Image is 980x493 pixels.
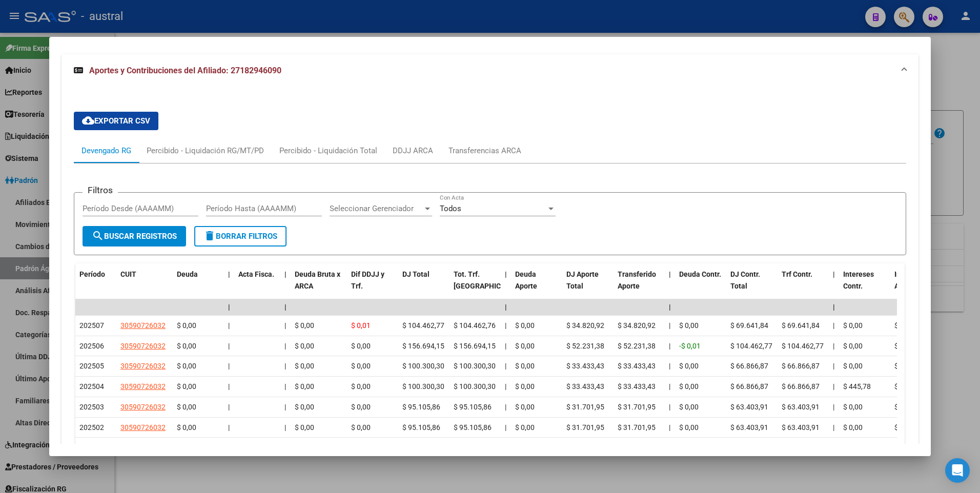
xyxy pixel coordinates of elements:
span: $ 63.403,91 [782,403,820,411]
span: 30590726032 [120,321,166,330]
datatable-header-cell: | [829,263,839,309]
span: Trf Contr. [782,270,812,278]
button: Borrar Filtros [194,226,287,246]
span: Intereses Aporte [894,270,925,290]
span: $ 34.820,92 [618,321,656,330]
datatable-header-cell: Deuda Bruta x ARCA [291,263,347,309]
div: Transferencias ARCA [448,145,521,156]
span: $ 0,00 [679,403,699,411]
span: $ 33.433,43 [566,362,604,370]
span: | [228,382,230,391]
span: Deuda Bruta x ARCA [295,270,340,290]
span: $ 0,00 [843,362,863,370]
span: $ 31.701,95 [566,423,604,432]
span: $ 156.694,15 [402,342,444,350]
span: $ 66.866,87 [730,362,768,370]
div: Percibido - Liquidación RG/MT/PD [147,145,264,156]
span: 30590726032 [120,382,166,391]
span: Deuda [177,270,198,278]
span: Exportar CSV [82,116,150,126]
span: $ 0,00 [177,403,196,411]
span: $ 445,78 [843,382,871,391]
datatable-header-cell: Deuda [173,263,224,309]
span: $ 0,00 [843,423,863,432]
span: $ 112.785,80 [402,443,444,451]
span: $ 52.231,38 [618,342,656,350]
span: | [284,321,286,330]
span: $ 104.462,77 [402,321,444,330]
datatable-header-cell: DJ Contr. Total [726,263,778,309]
span: $ 0,00 [515,403,535,411]
span: $ 0,01 [351,321,371,330]
span: | [505,443,506,451]
span: $ 100.300,30 [402,362,444,370]
span: $ 31.701,95 [566,403,604,411]
span: CUIT [120,270,136,278]
span: $ 0,00 [843,403,863,411]
span: $ 222,89 [894,382,922,391]
span: $ 75.190,53 [782,443,820,451]
span: 202501 [79,443,104,451]
span: 202506 [79,342,104,350]
span: | [833,270,835,278]
span: 202504 [79,382,104,391]
span: | [505,303,507,311]
span: $ 0,00 [177,342,196,350]
span: $ 0,00 [177,443,196,451]
datatable-header-cell: DJ Total [398,263,450,309]
span: $ 0,00 [894,342,914,350]
span: | [228,321,230,330]
datatable-header-cell: CUIT [116,263,173,309]
span: $ 0,00 [894,362,914,370]
div: DDJJ ARCA [393,145,433,156]
datatable-header-cell: Transferido Aporte [614,263,665,309]
span: Tot. Trf. [GEOGRAPHIC_DATA] [454,270,523,290]
datatable-header-cell: | [280,263,291,309]
span: $ 0,00 [351,362,371,370]
span: $ 33.433,43 [618,362,656,370]
span: 30590726032 [120,403,166,411]
span: $ 0,00 [351,423,371,432]
mat-expansion-panel-header: Aportes y Contribuciones del Afiliado: 27182946090 [62,54,919,87]
span: $ 0,00 [894,423,914,432]
span: $ 31.701,95 [618,423,656,432]
span: | [505,342,506,350]
span: DJ Total [402,270,430,278]
span: 202507 [79,321,104,330]
span: | [669,403,670,411]
span: $ 52.231,38 [566,342,604,350]
span: $ 0,00 [351,382,371,391]
span: $ 0,00 [843,342,863,350]
span: | [833,423,834,432]
span: | [228,270,230,278]
span: | [669,303,671,311]
span: Deuda Contr. [679,270,721,278]
datatable-header-cell: | [501,263,511,309]
span: $ 69.641,84 [730,321,768,330]
span: -$ 0,01 [679,342,701,350]
span: DJ Contr. Total [730,270,760,290]
span: | [228,403,230,411]
span: | [833,303,835,311]
span: $ 104.462,76 [454,321,496,330]
span: Transferido Aporte [618,270,656,290]
span: $ 0,00 [177,382,196,391]
span: $ 0,00 [295,382,314,391]
span: Aportes y Contribuciones del Afiliado: 27182946090 [89,66,281,75]
h3: Filtros [83,184,118,196]
span: | [284,423,286,432]
span: $ 0,00 [679,382,699,391]
span: $ 112.785,80 [454,443,496,451]
span: | [833,403,834,411]
span: $ 0,00 [515,362,535,370]
span: Deuda Aporte [515,270,537,290]
span: $ 63.403,91 [782,423,820,432]
span: $ 0,00 [295,423,314,432]
span: $ 0,00 [515,443,535,451]
datatable-header-cell: DJ Aporte Total [562,263,614,309]
span: 202505 [79,362,104,370]
span: $ 0,00 [177,321,196,330]
span: $ 66.866,87 [782,362,820,370]
span: | [833,382,834,391]
span: $ 0,00 [679,362,699,370]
